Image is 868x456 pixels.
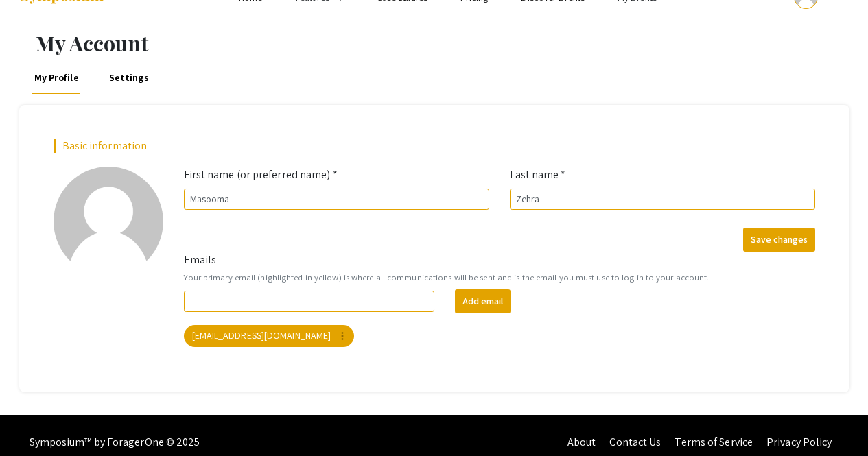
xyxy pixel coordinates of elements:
[36,31,849,56] h1: My Account
[184,271,815,284] small: Your primary email (highlighted in yellow) is where all communications will be sent and is the em...
[107,61,151,94] a: Settings
[10,394,58,446] iframe: Chat
[766,435,832,449] a: Privacy Policy
[184,252,217,268] label: Emails
[54,139,815,152] h2: Basic information
[32,61,80,94] a: My Profile
[184,325,355,347] mat-chip: [EMAIL_ADDRESS][DOMAIN_NAME]
[609,435,661,449] a: Contact Us
[455,289,511,313] button: Add email
[184,322,815,350] mat-chip-list: Your emails
[336,330,349,342] mat-icon: more_vert
[675,435,753,449] a: Terms of Service
[567,435,596,449] a: About
[743,228,815,252] button: Save changes
[184,167,338,183] label: First name (or preferred name) *
[510,167,566,183] label: Last name *
[181,322,357,350] app-email-chip: Your primary email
